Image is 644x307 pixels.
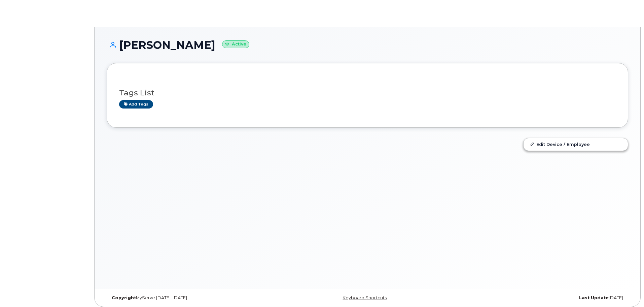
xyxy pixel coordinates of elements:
[119,89,616,97] h3: Tags List
[343,295,387,300] a: Keyboard Shortcuts
[524,138,628,150] a: Edit Device / Employee
[107,295,281,301] div: MyServe [DATE]–[DATE]
[454,295,628,301] div: [DATE]
[222,40,249,48] small: Active
[119,100,153,109] a: Add tags
[579,295,609,300] strong: Last Update
[107,39,628,51] h1: [PERSON_NAME]
[112,295,136,300] strong: Copyright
